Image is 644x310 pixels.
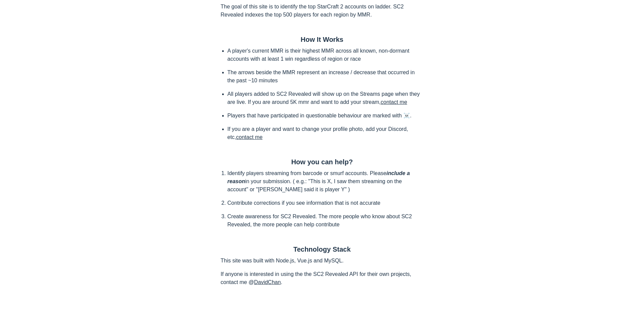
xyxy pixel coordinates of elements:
[228,90,424,106] li: All players added to SC2 Revealed will show up on the Streams page when they are live. If you are...
[221,270,424,286] p: If anyone is interested in using the the SC2 Revealed API for their own projects, contact me @ .
[228,199,424,207] li: Contribute corrections if you see information that is not accurate
[254,279,281,285] a: DavidChan
[221,246,424,253] h2: Technology Stack
[221,3,424,19] p: The goal of this site is to identify the top StarCraft 2 accounts on ladder. SC2 Revealed indexes...
[228,47,424,63] li: A player's current MMR is their highest MMR across all known, non-dormant accounts with at least ...
[221,158,424,166] h2: How you can help?
[228,112,424,120] li: Players that have participated in questionable behaviour are marked with ☠️.
[228,170,410,184] span: include a reason
[221,36,424,44] h2: How It Works
[228,213,424,229] li: Create awareness for SC2 Revealed. The more people who know about SC2 Revealed, the more people c...
[221,257,424,265] p: This site was built with Node.js, Vue.js and MySQL.
[381,99,407,105] a: contact me
[228,68,424,85] li: The arrows beside the MMR represent an increase / decrease that occurred in the past ~10 minutes
[236,134,262,140] a: contact me
[228,125,424,141] li: If you are a player and want to change your profile photo, add your Discord, etc,
[228,169,424,194] li: Identify players streaming from barcode or smurf accounts. Please in your submission. ( e.g.: "Th...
